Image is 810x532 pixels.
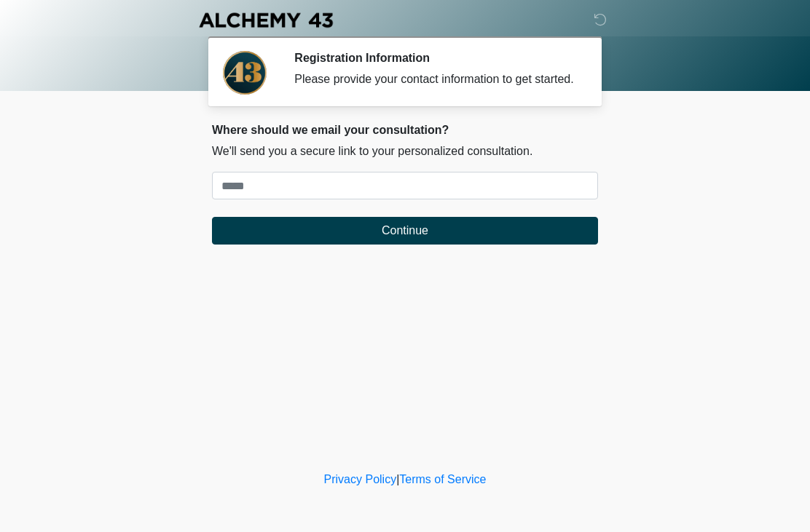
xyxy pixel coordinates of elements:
[212,143,598,160] p: We'll send you a secure link to your personalized consultation.
[294,51,576,65] h2: Registration Information
[212,123,598,137] h2: Where should we email your consultation?
[212,217,598,245] button: Continue
[396,473,399,485] a: |
[324,473,397,485] a: Privacy Policy
[197,11,334,29] img: Alchemy 43 Logo
[294,71,576,88] div: Please provide your contact information to get started.
[223,51,267,95] img: Agent Avatar
[399,473,486,485] a: Terms of Service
